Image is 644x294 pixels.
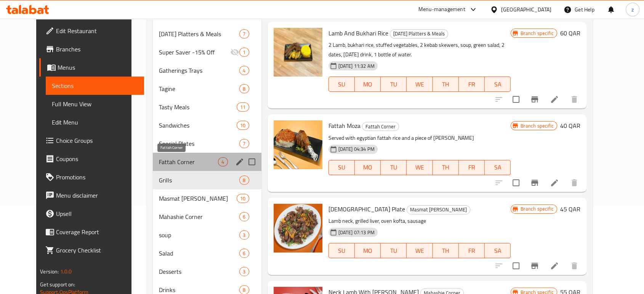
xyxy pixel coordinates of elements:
[52,118,138,127] span: Edit Menu
[153,25,261,43] div: [DATE] Platters & Meals7
[159,102,237,112] span: Tasty Meals
[335,145,378,153] span: [DATE] 04:34 PM
[407,205,470,214] span: Masmat [PERSON_NAME]
[565,90,583,109] button: delete
[159,121,237,130] span: Sandwiches
[459,243,485,258] button: FR
[239,139,249,148] div: items
[237,102,249,112] div: items
[240,85,248,93] span: 8
[239,176,249,185] div: items
[407,243,433,258] button: WE
[328,40,511,59] p: 2 Lamb, bukhari rice, stuffed vegetables, 2 kebab skewers, soup, green salad, 2 dates, [DATE] dri...
[153,208,261,226] div: Mahashie Corner6
[237,122,248,129] span: 10
[407,77,433,92] button: WE
[560,28,580,38] h6: 60 QAR
[56,227,138,236] span: Coverage Report
[485,160,511,175] button: SA
[565,174,583,192] button: delete
[462,162,482,173] span: FR
[488,79,508,90] span: SA
[355,243,381,258] button: MO
[362,122,399,131] span: Fattah Corner
[159,194,237,203] div: Masmat Al Masri
[462,245,482,256] span: FR
[39,131,144,150] a: Choice Groups
[390,29,448,38] span: [DATE] Platters & Meals
[239,29,249,38] div: items
[240,213,248,220] span: 6
[240,250,248,257] span: 6
[159,84,239,93] span: Tagine
[407,160,433,175] button: WE
[328,77,355,92] button: SU
[436,245,456,256] span: TH
[40,280,75,289] span: Get support on:
[274,120,322,169] img: Fattah Moza
[239,230,249,240] div: items
[39,241,144,259] a: Grocery Checklist
[410,79,429,90] span: WE
[153,116,261,134] div: Sandwiches10
[488,162,508,173] span: SA
[508,91,524,107] span: Select to update
[459,77,485,92] button: FR
[328,216,511,226] p: Lamb neck, grilled liver, oven kofta, sausage
[159,29,239,38] span: [DATE] Platters & Meals
[381,243,407,258] button: TU
[508,175,524,191] span: Select to update
[239,249,249,258] div: items
[332,245,352,256] span: SU
[159,230,239,240] span: soup
[153,189,261,208] div: Masmat [PERSON_NAME]10
[60,267,72,276] span: 1.0.0
[410,162,429,173] span: WE
[153,43,261,61] div: Super Saver -15% Off1
[56,173,138,182] span: Promotions
[328,120,360,131] span: Fattah Moza
[335,229,378,236] span: [DATE] 07:13 PM
[159,176,239,185] span: Grills
[159,66,239,75] span: Gatherings Trays
[550,261,559,270] a: Edit menu item
[240,232,248,239] span: 3
[56,209,138,218] span: Upsell
[381,160,407,175] button: TU
[407,205,470,214] div: Masmat Al Masri
[240,67,248,74] span: 4
[501,5,551,14] div: [GEOGRAPHIC_DATA]
[274,204,322,252] img: Tahabeish Plate
[433,160,459,175] button: TH
[355,160,381,175] button: MO
[384,162,404,173] span: TU
[56,246,138,255] span: Grocery Checklist
[436,79,456,90] span: TH
[159,212,239,221] span: Mahashie Corner
[335,62,378,70] span: [DATE] 11:32 AM
[433,77,459,92] button: TH
[358,245,378,256] span: MO
[153,134,261,153] div: Special Plates7
[358,79,378,90] span: MO
[433,243,459,258] button: TH
[239,66,249,75] div: items
[153,171,261,189] div: Grills8
[56,154,138,163] span: Coupons
[328,27,388,39] span: Lamb And Bukhari Rice
[159,267,239,276] span: Desserts
[459,160,485,175] button: FR
[517,30,556,37] span: Branch specific
[237,194,249,203] div: items
[159,48,230,57] span: Super Saver -15% Off
[240,268,248,275] span: 3
[52,99,138,109] span: Full Menu View
[525,90,544,109] button: Branch-specific-item
[56,136,138,145] span: Choice Groups
[355,77,381,92] button: MO
[565,257,583,275] button: delete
